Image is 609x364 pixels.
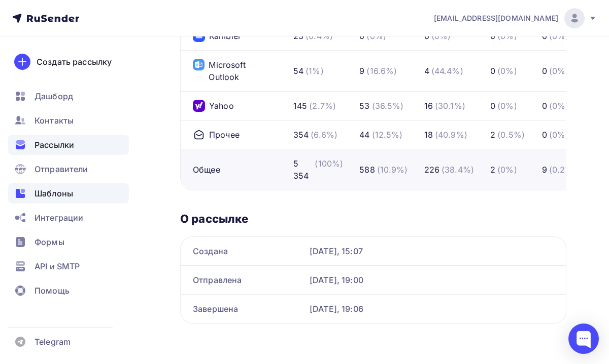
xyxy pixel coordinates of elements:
div: (16.6%) [366,65,397,77]
div: 2 [490,129,495,141]
div: (12.5%) [372,129,403,141]
div: Microsoft Outlook [193,59,277,83]
div: (0%) [497,164,517,176]
div: (0%) [549,65,569,77]
span: Формы [35,236,64,248]
span: Помощь [35,285,70,297]
div: (2.7%) [309,100,336,112]
span: Интеграции [35,212,83,224]
span: Дашборд [35,90,73,102]
div: 354 [293,129,309,141]
span: Рассылки [35,139,74,151]
div: (0%) [549,129,569,141]
div: [DATE], 19:06 [310,303,554,315]
a: Контакты [8,110,129,131]
div: (36.5%) [372,100,404,112]
span: Контакты [35,114,74,127]
a: Отправители [8,159,129,179]
div: (100%) [315,157,343,182]
a: Дашборд [8,86,129,106]
h3: О рассылке [180,212,566,226]
a: [EMAIL_ADDRESS][DOMAIN_NAME] [434,8,597,28]
span: Отправители [35,163,88,175]
div: (10.9%) [377,164,408,176]
div: Создана [193,245,301,257]
div: 53 [359,100,369,112]
div: (1%) [306,65,324,77]
div: 2 [490,164,495,176]
a: Шаблоны [8,183,129,204]
div: 9 [359,65,364,77]
div: Отправлена [193,274,301,286]
div: Прочее [193,129,240,141]
div: (6.6%) [311,129,337,141]
div: 5 354 [293,157,313,182]
div: 16 [424,100,433,112]
div: (0.2%) [549,164,577,176]
div: (44.4%) [431,65,463,77]
div: [DATE], 19:00 [310,274,554,286]
div: 0 [542,100,547,112]
div: (0%) [549,100,569,112]
div: 9 [542,164,547,176]
div: (0%) [497,100,517,112]
div: (38.4%) [442,164,474,176]
div: (0.5%) [497,129,525,141]
div: 145 [293,100,307,112]
div: 44 [359,129,369,141]
div: 54 [293,65,303,77]
span: Telegram [35,336,71,348]
span: [EMAIL_ADDRESS][DOMAIN_NAME] [434,13,558,23]
div: 0 [542,65,547,77]
div: Создать рассылку [37,56,112,68]
div: (30.1%) [435,100,465,112]
div: [DATE], 15:07 [310,245,554,257]
span: API и SMTP [35,260,80,272]
span: Шаблоны [35,187,73,199]
div: 0 [490,100,495,112]
a: Формы [8,232,129,252]
div: (40.9%) [435,129,467,141]
div: Общее [193,164,220,176]
div: 588 [359,164,375,176]
a: Рассылки [8,135,129,155]
div: 0 [490,65,495,77]
div: 0 [542,129,547,141]
div: Yahoo [193,100,234,112]
div: Завершена [193,303,301,315]
div: 4 [424,65,429,77]
div: (0%) [497,65,517,77]
div: 18 [424,129,433,141]
div: 226 [424,164,439,176]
